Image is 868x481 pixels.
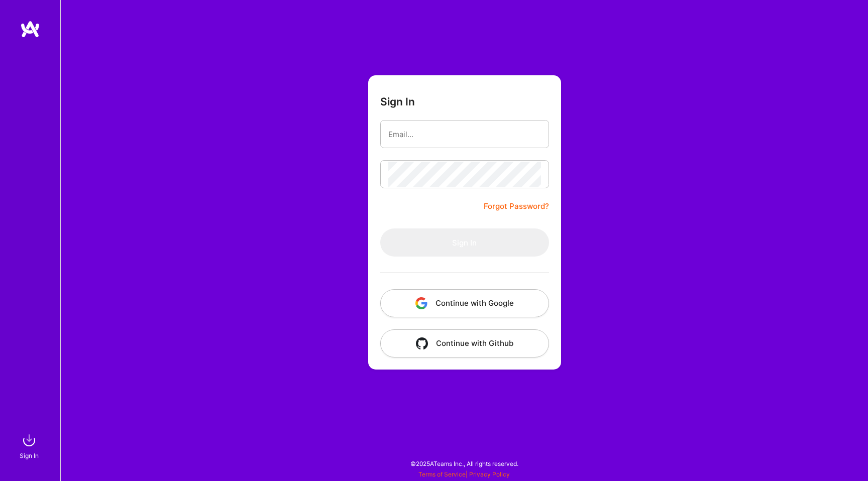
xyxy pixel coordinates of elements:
[21,430,39,461] a: sign inSign In
[19,430,39,450] img: sign in
[60,451,868,476] div: © 2025 ATeams Inc., All rights reserved.
[418,470,466,478] a: Terms of Service
[380,329,549,357] button: Continue with Github
[418,470,510,478] span: |
[380,228,549,257] button: Sign In
[20,450,39,461] div: Sign In
[484,200,549,212] a: Forgot Password?
[380,289,549,317] button: Continue with Google
[380,95,415,108] h3: Sign In
[388,122,541,147] input: Email...
[20,20,40,38] img: logo
[415,297,427,309] img: icon
[416,337,428,349] img: icon
[469,470,510,478] a: Privacy Policy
